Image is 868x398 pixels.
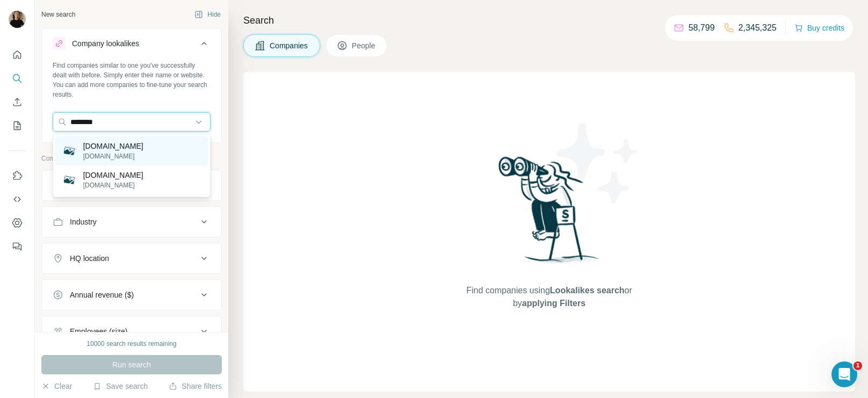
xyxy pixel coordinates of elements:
span: Companies [270,40,309,51]
img: Avatar [9,11,26,28]
p: [DOMAIN_NAME] [83,170,143,180]
p: 58,799 [689,21,715,34]
button: Quick start [9,45,26,64]
button: Buy credits [794,20,844,35]
img: Surfe Illustration - Woman searching with binoculars [494,154,605,273]
button: Search [9,69,26,88]
button: Company lookalikes [42,31,221,61]
span: Find companies using or by [463,284,635,310]
h4: Search [243,13,855,28]
p: [DOMAIN_NAME] [83,151,143,161]
button: Share filters [169,381,222,392]
button: Hide [187,6,228,23]
div: Industry [70,216,97,227]
button: Feedback [9,237,26,256]
button: Company [42,172,221,198]
button: Annual revenue ($) [42,282,221,308]
div: New search [41,10,75,19]
p: [DOMAIN_NAME] [83,141,143,151]
button: Industry [42,209,221,235]
p: Company information [41,154,222,163]
span: 1 [853,361,862,370]
button: Use Surfe API [9,190,26,209]
p: [DOMAIN_NAME] [83,180,143,190]
button: Use Surfe on LinkedIn [9,166,26,185]
span: Lookalikes search [550,286,625,295]
span: applying Filters [522,299,585,308]
button: HQ location [42,245,221,271]
button: My lists [9,116,26,135]
button: Employees (size) [42,319,221,344]
div: Find companies similar to one you've successfully dealt with before. Simply enter their name or w... [53,61,211,99]
button: Enrich CSV [9,92,26,112]
iframe: Intercom live chat [831,361,857,387]
img: Surfe Illustration - Stars [549,115,646,212]
p: 2,345,325 [739,21,777,34]
div: Employees (size) [70,326,127,337]
button: Save search [93,381,148,392]
img: brainevent.at [62,143,77,158]
button: Clear [41,381,72,392]
span: People [352,40,377,51]
img: meinevent.at [62,172,77,187]
div: 10000 search results remaining [86,339,176,349]
div: Annual revenue ($) [70,290,134,300]
div: HQ location [70,253,109,264]
button: Dashboard [9,213,26,233]
div: Company lookalikes [72,38,139,49]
